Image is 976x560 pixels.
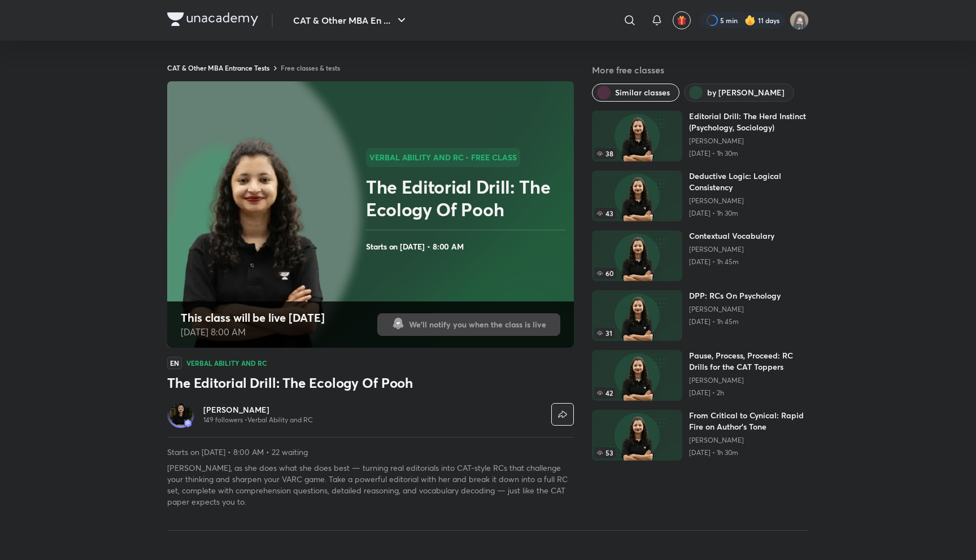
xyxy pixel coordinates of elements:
[366,239,569,254] h4: Starts on [DATE] • 8:00 AM
[594,208,616,219] span: 43
[377,313,560,336] button: We'll notify you when the class is live
[594,387,615,399] span: 42
[689,257,774,266] p: [DATE] • 1h 45m
[689,230,774,242] h6: Contextual Vocabulary
[689,305,781,314] a: [PERSON_NAME]
[689,448,809,457] p: [DATE] • 1h 30m
[615,87,670,98] span: Similar classes
[689,209,809,218] p: [DATE] • 1h 30m
[181,325,325,339] p: [DATE] 8:00 AM
[677,15,687,25] img: avatar
[203,415,313,425] p: 149 followers • Verbal Ability and RC
[167,447,574,458] p: Starts on [DATE] • 8:00 AM • 22 waiting
[689,137,809,146] a: [PERSON_NAME]
[790,11,809,30] img: Jarul Jangid
[689,436,809,445] a: [PERSON_NAME]
[592,84,679,102] button: Similar classes
[167,12,258,29] a: Company Logo
[186,360,267,366] h4: Verbal Ability and RC
[684,84,794,102] button: by Alpa Sharma
[169,403,192,426] img: Avatar
[167,401,194,428] a: Avatarbadge
[689,149,809,158] p: [DATE] • 1h 30m
[167,357,182,369] span: EN
[167,63,269,72] a: CAT & Other MBA Entrance Tests
[167,12,258,26] img: Company Logo
[689,196,809,205] a: [PERSON_NAME]
[707,87,785,98] span: by Alpa Sharma
[594,268,616,279] span: 60
[592,63,809,77] h5: More free classes
[744,15,756,26] img: streak
[286,9,415,32] button: CAT & Other MBA En ...
[689,170,809,193] h6: Deductive Logic: Logical Consistency
[594,148,616,159] span: 38
[689,111,809,133] h6: Editorial Drill: The Herd Instinct (Psychology, Sociology)
[689,350,809,373] h6: Pause, Process, Proceed: RC Drills for the CAT Toppers
[203,404,313,415] a: [PERSON_NAME]
[167,462,574,508] p: [PERSON_NAME], as she does what she does best — turning real editorials into CAT-style RCs that c...
[184,419,192,427] img: badge
[594,447,616,458] span: 53
[689,317,781,326] p: [DATE] • 1h 45m
[167,374,574,392] h3: The Editorial Drill: The Ecology Of Pooh
[281,63,340,72] a: Free classes & tests
[689,376,809,385] a: [PERSON_NAME]
[594,327,615,339] span: 31
[689,410,809,432] h6: From Critical to Cynical: Rapid Fire on Author's Tone
[689,388,809,397] p: [DATE] • 2h
[366,176,569,221] h2: The Editorial Drill: The Ecology Of Pooh
[689,245,774,254] a: [PERSON_NAME]
[689,290,781,301] h6: DPP: RCs On Psychology
[181,310,325,325] h4: This class will be live [DATE]
[409,319,546,330] span: We'll notify you when the class is live
[673,11,691,29] button: avatar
